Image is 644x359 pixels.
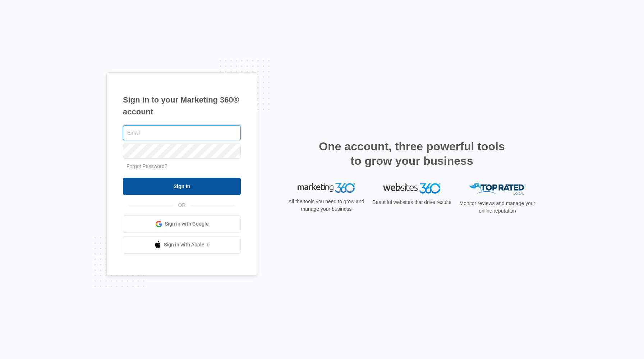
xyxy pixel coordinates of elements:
a: Sign in with Apple Id [123,236,241,254]
p: All the tools you need to grow and manage your business [286,198,367,213]
input: Email [123,125,241,140]
a: Sign in with Google [123,215,241,233]
span: Sign in with Apple Id [164,241,210,249]
h2: One account, three powerful tools to grow your business [317,139,507,168]
a: Forgot Password? [126,163,167,169]
h1: Sign in to your Marketing 360® account [123,94,241,118]
img: Websites 360 [383,183,441,194]
span: Sign in with Google [165,220,209,228]
p: Beautiful websites that drive results [372,199,452,206]
span: OR [173,201,191,209]
p: Monitor reviews and manage your online reputation [457,200,538,215]
img: Top Rated Local [469,183,526,195]
input: Sign In [123,178,241,195]
img: Marketing 360 [298,183,355,193]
